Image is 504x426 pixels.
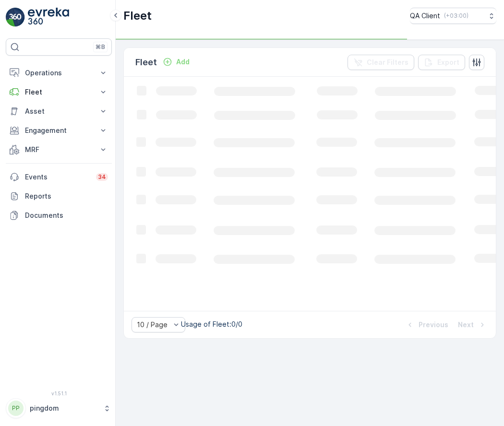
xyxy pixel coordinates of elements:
[25,145,93,154] p: MRF
[418,55,465,70] button: Export
[404,319,449,331] button: Previous
[444,12,468,20] p: ( +03:00 )
[6,102,112,121] button: Asset
[159,56,193,68] button: Add
[135,56,157,69] p: Fleet
[123,8,152,24] p: Fleet
[25,106,93,116] p: Asset
[6,121,112,140] button: Engagement
[28,8,69,27] img: logo_light-DOdMpM7g.png
[457,319,488,331] button: Next
[6,83,112,102] button: Fleet
[25,211,108,220] p: Documents
[367,58,408,67] p: Clear Filters
[437,58,459,67] p: Export
[6,187,112,206] a: Reports
[98,173,106,181] p: 34
[6,167,112,187] a: Events34
[25,172,90,182] p: Events
[410,11,440,21] p: QA Client
[6,140,112,159] button: MRF
[6,206,112,225] a: Documents
[410,8,496,24] button: QA Client(+03:00)
[6,398,112,418] button: PPpingdom
[6,8,25,27] img: logo
[348,55,414,70] button: Clear Filters
[6,63,112,83] button: Operations
[30,403,98,413] p: pingdom
[6,390,112,396] span: v 1.51.1
[25,87,93,97] p: Fleet
[176,57,190,67] p: Add
[419,320,448,330] p: Previous
[25,68,93,78] p: Operations
[25,191,108,201] p: Reports
[181,319,242,329] p: Usage of Fleet : 0/0
[8,401,24,416] div: PP
[458,320,474,330] p: Next
[25,126,93,135] p: Engagement
[96,43,105,51] p: ⌘B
